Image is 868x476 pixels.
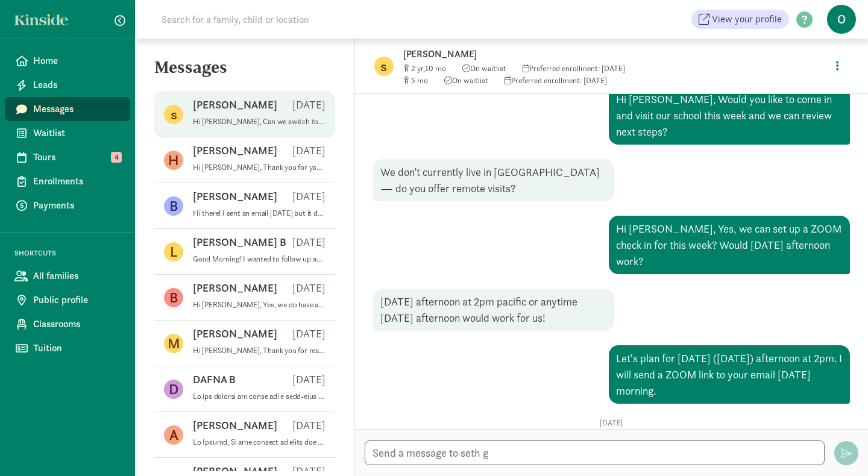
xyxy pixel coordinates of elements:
span: Payments [33,198,121,213]
div: Let's plan for [DATE] ([DATE]) afternoon at 2pm. I will send a ZOOM link to your email [DATE] mor... [609,345,850,404]
span: 4 [111,152,122,163]
p: [DATE] [292,418,325,433]
p: [DATE] [292,235,325,249]
p: Hi [PERSON_NAME], Yes, we do have a spot available for 4 weeks for your [DEMOGRAPHIC_DATA]. Would... [193,300,325,310]
a: Waitlist [5,121,130,145]
span: On waitlist [462,63,506,74]
a: Public profile [5,288,130,312]
p: [PERSON_NAME] B [193,235,286,249]
span: Preferred enrollment: [DATE] [523,63,625,74]
span: On waitlist [444,75,488,86]
p: DAFNA B [193,372,236,387]
figure: B [164,196,183,216]
figure: D [164,380,183,399]
p: [DATE] [292,281,325,295]
span: O [827,5,856,34]
p: [DATE] [292,98,325,112]
p: [PERSON_NAME] [193,189,277,204]
div: We don’t currently live in [GEOGRAPHIC_DATA]— do you offer remote visits? [373,159,614,201]
p: [PERSON_NAME] [193,98,277,112]
figure: H [164,151,183,170]
p: [PERSON_NAME] [193,327,277,341]
p: [DATE] [373,418,850,428]
span: Messages [33,102,121,116]
p: Lo ips dolorsi am conse adi e sedd-eius tempo inc utla et dol Magnaa Enimadm veni qui nostru ex u... [193,392,325,401]
p: [PERSON_NAME] [193,143,277,158]
a: Leads [5,73,130,97]
p: Hi [PERSON_NAME], Thank you for your interest in Our Beginning School as a potential partner in y... [193,163,325,172]
figure: B [164,288,183,307]
a: Messages [5,97,130,121]
a: Classrooms [5,312,130,336]
p: [PERSON_NAME] [193,281,277,295]
h5: Messages [135,58,354,87]
a: Tuition [5,336,130,360]
p: [DATE] [292,189,325,204]
a: View your profile [691,10,789,29]
p: Hi there! I sent an email [DATE] but it dawned on me that all of our communications have been thr... [193,208,325,218]
span: Preferred enrollment: [DATE] [505,75,607,86]
div: Hi [PERSON_NAME], Yes, we can set up a ZOOM check in for this week? Would [DATE] afternoon work? [609,216,850,274]
p: Hi [PERSON_NAME], Can we switch to [DATE] afternoon? Our cook is out [DATE] and I am in the kitch... [193,117,325,127]
p: [DATE] [292,327,325,341]
figure: L [164,242,183,261]
p: [PERSON_NAME] [403,46,783,63]
figure: s [164,105,183,124]
span: Classrooms [33,317,121,331]
p: Hi [PERSON_NAME], Thank you for reaching out. Do you have time later [DATE] to talk more on the p... [193,346,325,355]
span: All families [33,269,121,283]
a: Tours 4 [5,145,130,169]
div: [DATE] afternoon at 2pm pacific or anytime [DATE] afternoon would work for us! [373,289,614,331]
p: [DATE] [292,372,325,387]
span: 10 [425,63,446,74]
span: View your profile [712,12,782,27]
figure: M [164,334,183,353]
p: Good Morning! I wanted to follow up as we received your waitlist application. I will also email y... [193,254,325,264]
div: Hi [PERSON_NAME], Would you like to come in and visit our school this week and we can review next... [609,86,850,145]
span: 5 [411,75,428,86]
span: 2 [411,63,425,74]
a: Enrollments [5,169,130,193]
p: [DATE] [292,143,325,158]
span: Tours [33,150,121,164]
figure: A [164,425,183,445]
input: Search for a family, child or location [154,7,492,31]
span: Home [33,54,121,68]
a: Payments [5,193,130,218]
span: Public profile [33,293,121,307]
span: Waitlist [33,126,121,140]
p: [PERSON_NAME] [193,418,277,433]
span: Tuition [33,341,121,355]
span: Leads [33,78,121,92]
span: Enrollments [33,174,121,189]
figure: s [374,57,394,76]
a: All families [5,264,130,288]
a: Home [5,49,130,73]
p: Lo Ipsumd, Si ame consect ad elits doe t inci-utla etdol mag aliq en adm Veniam Quisnos exer ull ... [193,437,325,447]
